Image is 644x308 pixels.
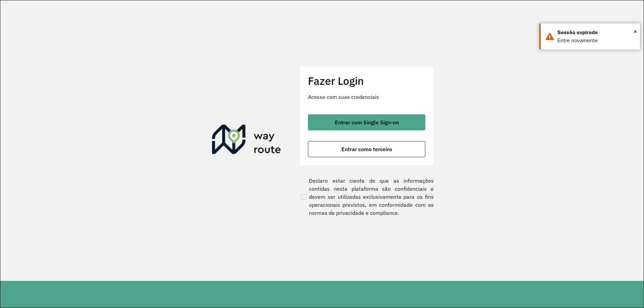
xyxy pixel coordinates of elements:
button: Close [634,26,637,37]
span: × [634,26,637,37]
label: Declaro estar ciente de que as informações contidas nesta plataforma são confidenciais e devem se... [300,177,434,217]
h2: Fazer Login [308,74,425,87]
span: Entrar com Single Sign-on [335,120,399,125]
p: Acesse com suas credenciais [308,93,425,101]
div: Entre novamente [557,37,635,45]
button: button [308,114,425,130]
div: Sessão expirada [557,28,635,37]
button: button [308,141,425,157]
span: Entrar como terceiro [341,146,392,152]
img: Roteirizador AmbevTech [212,125,281,157]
